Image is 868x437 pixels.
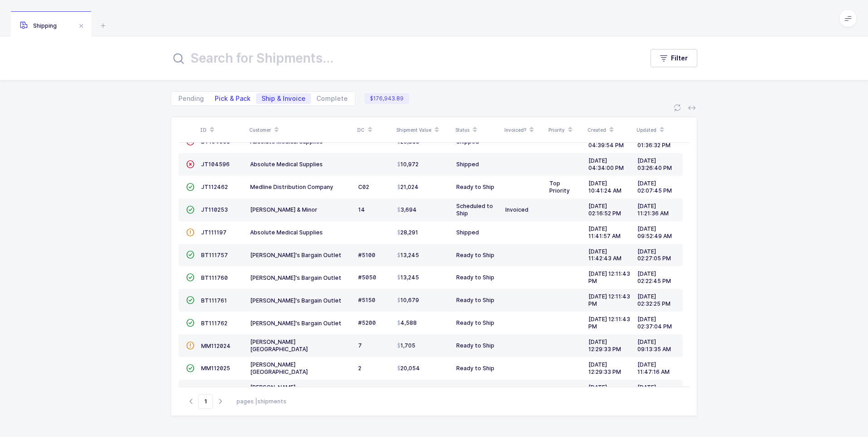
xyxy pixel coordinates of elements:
[358,184,369,190] span: C02
[588,384,621,398] span: [DATE] 12:29:33 PM
[588,157,624,171] span: [DATE] 04:34:00 PM
[215,95,251,102] span: Pick & Pack
[588,316,630,330] span: [DATE] 12:11:43 PM
[637,293,671,307] span: [DATE] 02:32:25 PM
[588,180,621,194] span: [DATE] 10:41:24 AM
[250,229,323,236] span: Absolute Medical Supplies
[456,203,493,217] span: Scheduled to Ship
[186,319,194,326] span: 
[671,54,688,63] span: Filter
[637,180,672,194] span: [DATE] 02:07:45 PM
[186,161,194,168] span: 
[250,361,308,375] span: [PERSON_NAME] [GEOGRAPHIC_DATA]
[201,252,228,258] span: BT111757
[456,252,494,258] span: Ready to Ship
[201,320,227,327] span: BT111762
[250,161,323,168] span: Absolute Medical Supplies
[200,122,244,138] div: ID
[178,95,204,102] span: Pending
[397,342,415,349] span: 1,705
[588,134,624,149] span: [DATE] 04:39:54 PM
[250,184,333,190] span: Medline Distribution Company
[397,252,419,259] span: 13,245
[637,316,672,330] span: [DATE] 02:37:04 PM
[250,384,308,398] span: [PERSON_NAME] [GEOGRAPHIC_DATA]
[456,138,479,145] span: Shipped
[261,95,306,102] span: Ship & Invoice
[186,251,194,258] span: 
[250,297,341,304] span: [PERSON_NAME]'s Bargain Outlet
[20,22,57,29] span: Shipping
[358,274,376,281] span: #5050
[548,122,582,138] div: Priority
[186,229,194,236] span: 
[186,297,194,303] span: 
[588,270,630,284] span: [DATE] 12:11:43 PM
[357,122,391,138] div: DC
[358,297,375,303] span: #5150
[186,365,194,372] span: 
[456,274,494,281] span: Ready to Ship
[397,161,419,168] span: 10,972
[637,134,671,149] span: [DATE] 01:36:32 PM
[637,338,671,353] span: [DATE] 09:13:35 AM
[397,274,419,281] span: 13,245
[358,252,375,258] span: #5100
[455,122,499,138] div: Status
[201,161,230,168] span: JT104596
[456,365,494,372] span: Ready to Ship
[249,122,352,138] div: Customer
[358,206,365,213] span: 14
[397,319,417,327] span: 4,588
[588,225,621,239] span: [DATE] 11:41:57 AM
[201,274,228,281] span: BT111760
[250,206,317,213] span: [PERSON_NAME] & Minor
[456,297,494,303] span: Ready to Ship
[201,206,228,213] span: JT110253
[171,47,632,69] input: Search for Shipments...
[651,49,697,67] button: Filter
[504,122,543,138] div: Invoiced?
[201,343,231,349] span: MM112024
[358,342,362,349] span: 7
[186,138,194,145] span: 
[250,320,341,327] span: [PERSON_NAME]'s Bargain Outlet
[250,274,341,281] span: [PERSON_NAME]'s Bargain Outlet
[186,184,194,190] span: 
[588,338,621,353] span: [DATE] 12:29:33 PM
[637,384,671,398] span: [DATE] 12:45:40 PM
[637,225,672,239] span: [DATE] 09:52:49 AM
[637,270,671,284] span: [DATE] 02:22:45 PM
[505,206,542,214] div: Invoiced
[588,248,621,262] span: [DATE] 11:42:43 AM
[397,297,419,304] span: 10,679
[456,184,494,190] span: Ready to Ship
[549,180,570,194] span: Top Priority
[201,365,230,372] span: MM112025
[637,248,671,262] span: [DATE] 02:27:05 PM
[456,161,479,168] span: Shipped
[397,365,420,372] span: 20,054
[186,206,194,213] span: 
[201,229,227,236] span: JT111197
[637,157,672,171] span: [DATE] 03:26:40 PM
[397,229,418,236] span: 28,291
[316,95,348,102] span: Complete
[588,293,630,307] span: [DATE] 12:11:43 PM
[588,361,621,375] span: [DATE] 12:29:33 PM
[397,206,417,214] span: 3,694
[587,122,631,138] div: Created
[397,184,419,191] span: 21,024
[201,184,228,190] span: JT112462
[358,319,376,326] span: #5200
[186,274,194,281] span: 
[250,252,341,258] span: [PERSON_NAME]'s Bargain Outlet
[186,342,194,349] span: 
[637,361,670,375] span: [DATE] 11:47:16 AM
[198,394,213,409] span: Go to
[456,342,494,349] span: Ready to Ship
[396,122,450,138] div: Shipment Value
[456,319,494,326] span: Ready to Ship
[201,297,227,304] span: BT111761
[456,229,479,236] span: Shipped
